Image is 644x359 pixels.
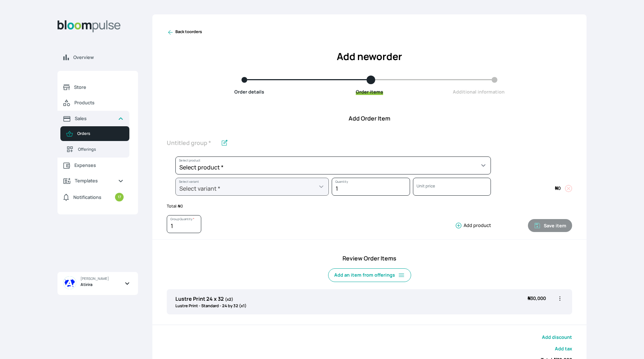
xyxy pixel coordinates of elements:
[555,345,572,352] button: Add tax
[78,146,124,153] span: Offerings
[115,193,124,201] small: 17
[528,219,572,232] button: Save item
[167,49,572,64] h2: Add new order
[234,88,264,95] span: Order details
[57,95,129,111] a: Products
[167,29,202,36] a: Back toorders
[57,188,129,206] a: Notifications17
[57,111,129,126] a: Sales
[555,185,561,191] span: 0
[57,14,138,350] aside: Sidebar
[74,162,124,169] span: Expenses
[73,54,132,61] span: Overview
[57,20,121,32] img: Bloom Logo
[175,295,247,303] p: Lustre Print 24 x 32
[75,177,112,184] span: Templates
[60,126,129,141] a: Orders
[60,141,129,158] a: Offerings
[80,282,92,288] span: Atirira
[167,136,218,151] input: Untitled group *
[57,173,129,188] a: Templates
[74,99,124,106] span: Products
[57,79,129,95] a: Store
[542,334,572,341] button: Add discount
[77,131,124,137] span: Orders
[528,295,530,301] span: ₦
[75,115,112,122] span: Sales
[74,84,124,91] span: Store
[328,268,411,282] button: Add an item from offerings
[167,203,572,209] p: Total:
[528,295,546,301] span: 30,000
[452,222,491,229] button: Add product
[178,203,180,209] span: ₦
[175,303,247,309] p: Lustre Print - Standard - 24 by 32 (x1)
[57,158,129,173] a: Expenses
[167,254,572,263] h4: Review Order Items
[152,114,586,123] h4: Add Order Item
[57,50,138,65] a: Overview
[178,203,183,209] span: 0
[73,194,101,201] span: Notifications
[453,88,505,95] span: Additional information
[80,276,109,281] span: [PERSON_NAME]
[555,185,558,191] span: ₦
[225,296,233,302] span: (x2)
[356,88,383,95] span: Order items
